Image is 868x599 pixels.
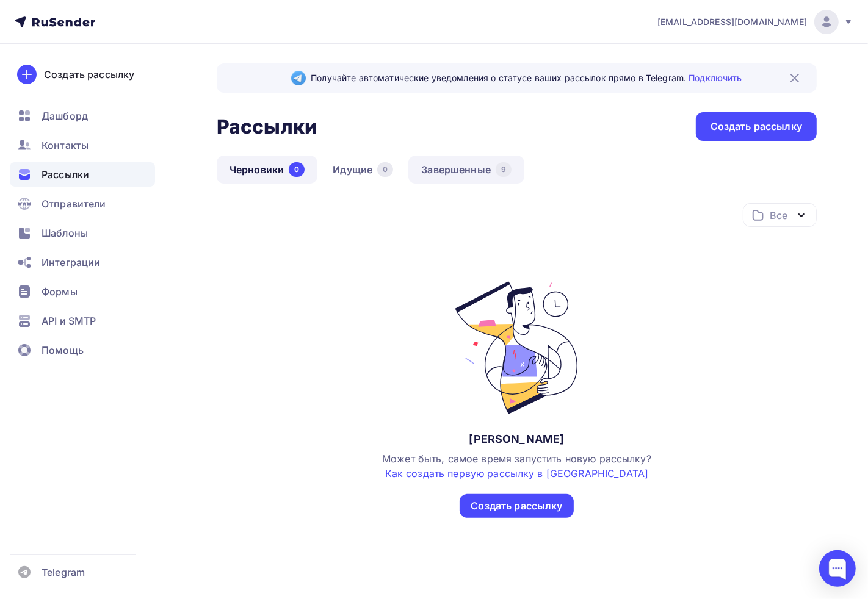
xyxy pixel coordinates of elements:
[42,284,78,299] span: Формы
[42,109,88,123] span: Дашборд
[10,192,155,216] a: Отправители
[42,226,88,240] span: Шаблоны
[10,279,155,304] a: Формы
[689,73,742,83] a: Подключить
[10,104,155,128] a: Дашборд
[10,221,155,245] a: Шаблоны
[471,499,562,513] div: Создать рассылку
[711,120,802,134] div: Создать рассылку
[311,72,742,84] span: Получайте автоматические уведомления о статусе ваших рассылок прямо в Telegram.
[42,138,89,152] span: Контакты
[385,467,649,479] a: Как создать первую рассылку в [GEOGRAPHIC_DATA]
[291,71,306,85] img: Telegram
[743,203,817,227] button: Все
[42,314,96,328] span: API и SMTP
[408,156,524,184] a: Завершенные9
[377,162,393,177] div: 0
[289,162,305,177] div: 0
[770,208,787,223] div: Все
[44,67,134,82] div: Создать рассылку
[382,453,651,479] span: Может быть, самое время запустить новую рассылку?
[217,115,317,139] h2: Рассылки
[42,167,89,182] span: Рассылки
[42,255,100,270] span: Интеграции
[657,10,853,34] a: [EMAIL_ADDRESS][DOMAIN_NAME]
[42,196,106,211] span: Отправители
[10,162,155,187] a: Рассылки
[657,16,807,28] span: [EMAIL_ADDRESS][DOMAIN_NAME]
[469,432,565,447] div: [PERSON_NAME]
[42,343,84,357] span: Помощь
[496,162,512,177] div: 9
[10,133,155,157] a: Контакты
[320,156,406,184] a: Идущие0
[42,565,85,579] span: Telegram
[217,156,317,184] a: Черновики0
